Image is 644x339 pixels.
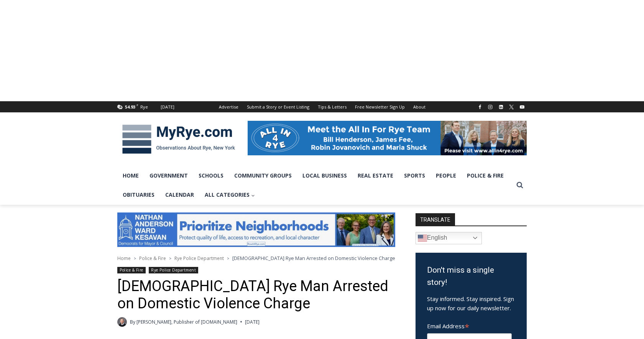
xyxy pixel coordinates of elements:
a: Sports [399,166,430,185]
a: Obituaries [117,185,160,204]
a: Facebook [475,102,485,112]
a: Rye Police Department [149,267,198,273]
span: [DEMOGRAPHIC_DATA] Rye Man Arrested on Domestic Violence Charge [232,255,395,262]
h1: [DEMOGRAPHIC_DATA] Rye Man Arrested on Domestic Violence Charge [117,278,395,313]
nav: Secondary Navigation [215,101,430,112]
span: All Categories [205,191,255,199]
a: Free Newsletter Sign Up [351,101,409,112]
a: Submit a Story or Event Listing [243,101,314,112]
nav: Breadcrumbs [117,254,395,262]
img: MyRye.com [117,119,240,159]
a: Real Estate [352,166,399,185]
a: Community Groups [229,166,297,185]
span: > [169,256,171,261]
a: Linkedin [496,102,506,112]
a: Tips & Letters [314,101,351,112]
a: Instagram [486,102,495,112]
a: About [409,101,430,112]
a: Rye Police Department [174,255,224,262]
span: By [130,318,135,326]
a: Local Business [297,166,352,185]
a: Calendar [160,185,199,204]
span: > [134,256,136,261]
a: [PERSON_NAME], Publisher of [DOMAIN_NAME] [136,319,237,325]
button: View Search Form [513,178,527,192]
a: People [430,166,462,185]
a: Government [144,166,193,185]
strong: TRANSLATE [416,213,455,225]
span: F [136,103,138,107]
span: 54.93 [125,104,135,110]
a: Home [117,166,144,185]
a: English [416,232,482,244]
a: Police & Fire [139,255,166,262]
a: Advertise [215,101,243,112]
div: Rye [140,104,148,110]
label: Email Address [427,318,512,332]
img: All in for Rye [248,121,527,155]
a: Schools [193,166,229,185]
h3: Don't miss a single story! [427,264,515,288]
a: Police & Fire [462,166,509,185]
a: All Categories [199,185,260,204]
div: [DATE] [161,104,174,110]
a: Home [117,255,131,262]
a: Police & Fire [117,267,146,273]
nav: Primary Navigation [117,166,513,205]
img: en [418,234,427,243]
a: X [507,102,516,112]
span: > [227,256,229,261]
a: YouTube [517,102,527,112]
a: Author image [117,317,127,327]
time: [DATE] [245,318,260,326]
p: Stay informed. Stay inspired. Sign up now for our daily newsletter. [427,294,515,313]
